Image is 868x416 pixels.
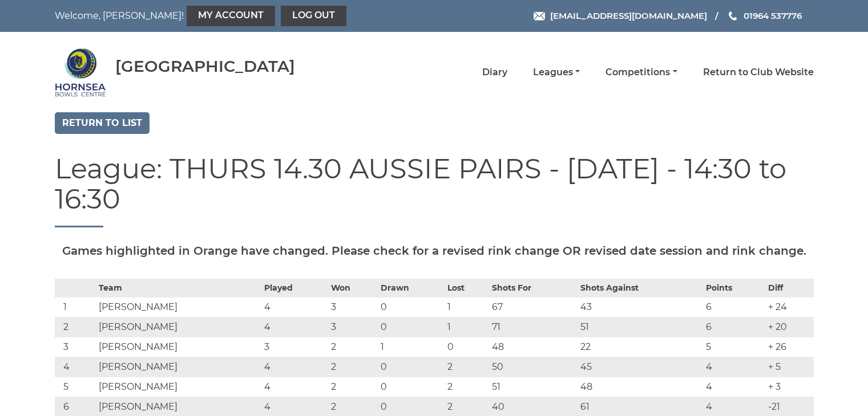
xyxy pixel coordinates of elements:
a: Email [EMAIL_ADDRESS][DOMAIN_NAME] [534,9,707,22]
td: 1 [445,317,489,337]
td: 22 [578,337,703,357]
td: 2 [328,377,377,397]
td: 51 [489,377,578,397]
h5: Games highlighted in Orange have changed. Please check for a revised rink change OR revised date ... [55,244,814,257]
th: Diff [765,279,813,297]
th: Points [703,279,766,297]
td: + 3 [765,377,813,397]
td: 1 [378,337,445,357]
td: 2 [445,377,489,397]
td: 45 [578,357,703,377]
td: 4 [261,357,329,377]
img: Phone us [729,11,737,21]
td: 5 [55,377,96,397]
th: Won [328,279,377,297]
a: Diary [482,66,507,79]
td: 0 [378,297,445,317]
th: Shots Against [578,279,703,297]
img: Email [534,12,545,21]
a: Leagues [533,66,580,79]
td: 50 [489,357,578,377]
td: 4 [703,377,766,397]
td: [PERSON_NAME] [96,317,261,337]
td: 6 [703,317,766,337]
td: 51 [578,317,703,337]
td: + 5 [765,357,813,377]
td: + 20 [765,317,813,337]
td: [PERSON_NAME] [96,377,261,397]
th: Shots For [489,279,578,297]
td: 4 [261,297,329,317]
th: Played [261,279,329,297]
nav: Welcome, [PERSON_NAME]! [55,6,361,26]
td: 0 [378,317,445,337]
td: 4 [703,357,766,377]
td: 2 [445,357,489,377]
a: Log out [281,6,346,26]
td: [PERSON_NAME] [96,297,261,317]
td: 2 [328,337,377,357]
td: 5 [703,337,766,357]
a: Return to Club Website [703,66,814,79]
td: 0 [378,357,445,377]
h1: League: THURS 14.30 AUSSIE PAIRS - [DATE] - 14:30 to 16:30 [55,154,814,227]
th: Lost [445,279,489,297]
td: 48 [578,377,703,397]
td: 48 [489,337,578,357]
td: 0 [378,377,445,397]
td: 1 [445,297,489,317]
img: Hornsea Bowls Centre [55,47,106,98]
td: 3 [328,297,377,317]
td: 4 [261,377,329,397]
th: Drawn [378,279,445,297]
td: 3 [261,337,329,357]
a: Competitions [605,66,677,79]
a: Return to list [55,112,150,134]
td: 0 [445,337,489,357]
td: 43 [578,297,703,317]
td: + 26 [765,337,813,357]
td: 2 [328,357,377,377]
td: 3 [328,317,377,337]
a: My Account [187,6,275,26]
td: 4 [261,317,329,337]
div: [GEOGRAPHIC_DATA] [115,58,295,75]
a: Phone us 01964 537776 [727,9,802,22]
td: 71 [489,317,578,337]
span: 01964 537776 [744,10,802,21]
td: 1 [55,297,96,317]
td: 4 [55,357,96,377]
td: [PERSON_NAME] [96,337,261,357]
td: [PERSON_NAME] [96,357,261,377]
td: 6 [703,297,766,317]
th: Team [96,279,261,297]
td: 67 [489,297,578,317]
td: + 24 [765,297,813,317]
td: 3 [55,337,96,357]
span: [EMAIL_ADDRESS][DOMAIN_NAME] [550,10,707,21]
td: 2 [55,317,96,337]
